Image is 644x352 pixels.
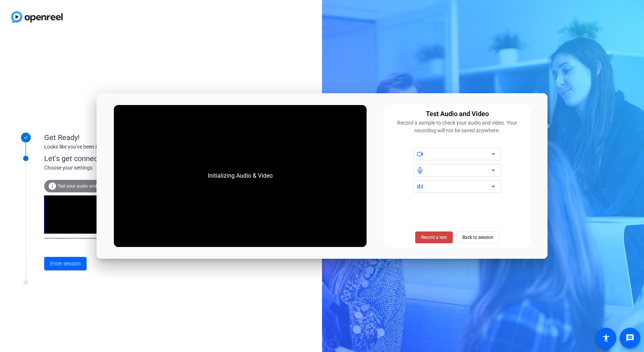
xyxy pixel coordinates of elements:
div: Test Audio and Video [426,109,489,119]
mat-icon: accessibility [602,334,610,342]
mat-icon: info [48,182,57,191]
div: Choose your settings [44,164,207,172]
div: Get Ready! [44,132,192,143]
mat-icon: message [626,334,634,342]
div: Let's get connected. [44,153,207,164]
button: Back to session [456,231,499,243]
div: Record a sample to check your audio and video. Your recording will not be saved anywhere. [388,119,526,135]
div: Initializing Audio & Video [200,164,280,188]
div: Looks like you've been invited to join [44,143,192,151]
span: Back to session [462,230,493,244]
span: Record a test [421,234,447,241]
span: Test your audio and video [57,184,109,189]
button: Record a test [415,231,453,243]
span: Enter session [50,260,81,268]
